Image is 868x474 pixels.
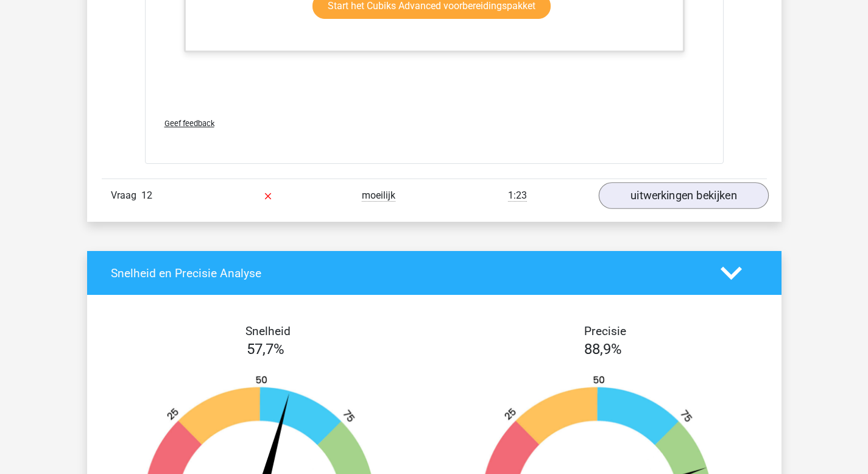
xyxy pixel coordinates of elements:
h4: Snelheid [111,324,425,338]
span: 57,7% [247,341,284,358]
span: Geef feedback [164,119,214,128]
h4: Snelheid en Precisie Analyse [111,266,702,280]
span: 12 [141,189,152,201]
a: uitwerkingen bekijken [598,182,768,209]
span: 88,9% [584,341,622,358]
span: moeilijk [362,189,395,202]
h4: Precisie [448,324,763,338]
span: 1:23 [508,189,527,202]
span: Vraag [111,188,141,203]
